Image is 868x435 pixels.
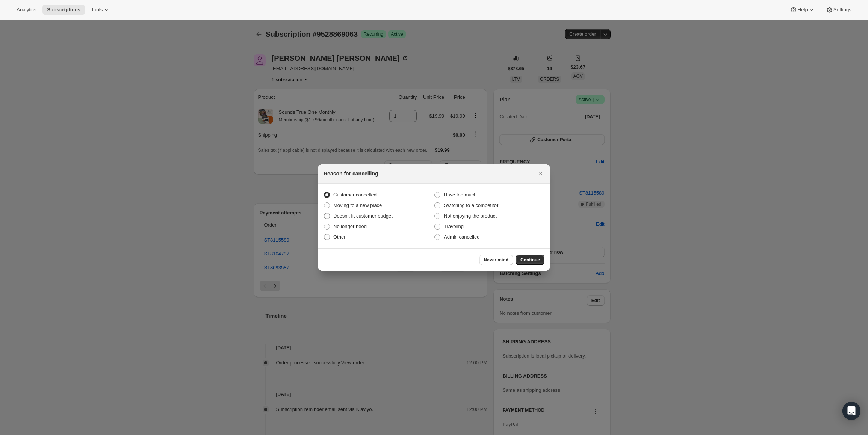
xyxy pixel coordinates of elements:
button: Settings [821,5,856,15]
button: Help [785,5,820,15]
button: Analytics [12,5,41,15]
span: Customer cancelled [333,192,377,198]
span: Not enjoying the product [444,213,497,219]
span: Moving to a new place [333,202,382,208]
button: Subscriptions [42,5,85,15]
button: Close [535,168,546,179]
span: Subscriptions [47,7,80,13]
span: Settings [833,7,851,13]
span: Have too much [444,192,476,198]
div: Open Intercom Messenger [842,402,860,420]
h2: Reason for cancelling [324,170,378,177]
span: Admin cancelled [444,234,479,240]
span: No longer need [333,224,367,229]
span: Help [797,7,808,13]
span: Tools [91,7,103,13]
button: Never mind [479,255,513,265]
span: Switching to a competitor [444,202,498,208]
span: Other [333,234,346,240]
button: Tools [86,5,115,15]
span: Analytics [17,7,36,13]
span: Continue [520,257,540,263]
span: Never mind [484,257,508,263]
span: Doesn't fit customer budget [333,213,393,219]
button: Continue [516,255,544,265]
span: Traveling [444,224,464,229]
